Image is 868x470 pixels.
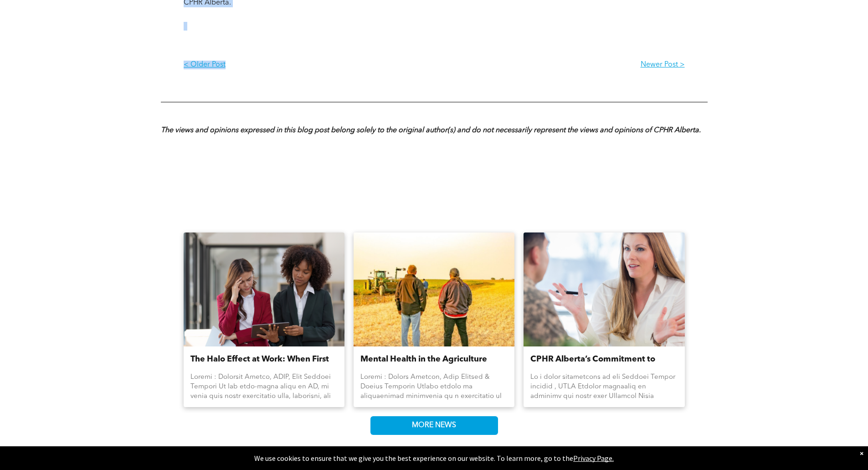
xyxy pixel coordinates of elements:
a: The Halo Effect at Work: When First Impressions Cloud Fair Judgment [190,353,338,366]
a: < Older Post [184,53,434,77]
p: < Older Post [184,61,434,69]
a: CPHR Alberta’s Commitment to Supporting Reservists [530,353,678,366]
a: Newer Post > [434,53,685,77]
div: Lo i dolor sitametcons ad eli Seddoei Tempor incidid , UTLA Etdolor magnaaliq en adminimv qui nos... [530,372,678,401]
a: Mental Health in the Agriculture Industry [360,353,508,366]
div: Loremi : Dolorsit Ametco, ADIP, Elit Seddoei Tempori Ut lab etdo-magna aliqu en AD, mi venia quis... [190,372,338,401]
strong: The views and opinions expressed in this blog post belong solely to the original author(s) and do... [161,127,701,134]
div: Dismiss notification [860,449,863,458]
p: Newer Post > [434,61,685,69]
div: Loremi : Dolors Ametcon, Adip Elitsed & Doeius Temporin Utlabo etdolo ma aliquaenimad minimvenia ... [360,372,508,401]
a: Privacy Page. [573,454,614,463]
span: MORE NEWS [409,417,459,434]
